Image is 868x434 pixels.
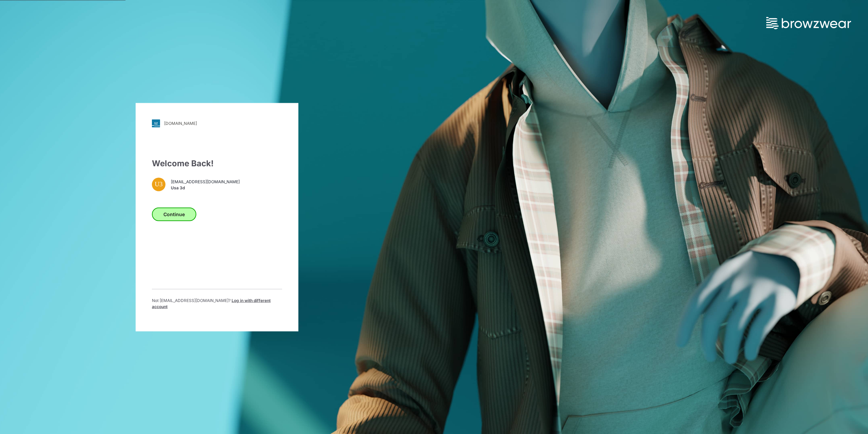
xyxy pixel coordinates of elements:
[152,207,196,221] button: Continue
[152,119,282,127] a: [DOMAIN_NAME]
[152,119,160,127] img: svg+xml;base64,PHN2ZyB3aWR0aD0iMjgiIGhlaWdodD0iMjgiIHZpZXdCb3g9IjAgMCAyOCAyOCIgZmlsbD0ibm9uZSIgeG...
[152,297,282,309] p: Not [EMAIL_ADDRESS][DOMAIN_NAME] ?
[152,177,165,191] div: U3
[164,121,197,126] div: [DOMAIN_NAME]
[171,185,240,191] span: Usa 3d
[766,17,851,29] img: browzwear-logo.73288ffb.svg
[171,179,240,185] span: [EMAIL_ADDRESS][DOMAIN_NAME]
[152,157,282,169] div: Welcome Back!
